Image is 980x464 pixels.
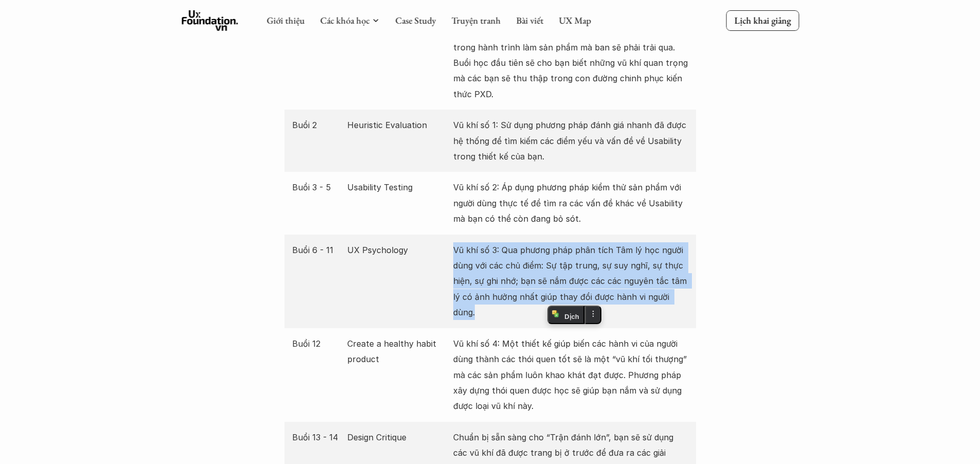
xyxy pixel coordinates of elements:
p: Vũ khí số 4: Một thiết kế giúp biến các hành vi của người dùng thành các thói quen tốt sẽ là một ... [453,336,688,414]
a: Giới thiệu [266,14,305,26]
a: Các khóa học [320,14,369,26]
p: Buổi 6 - 11 [292,242,343,258]
p: Vũ khí số 2: Áp dụng phương pháp kiểm thử sản phẩm với người dùng thực tế để tìm ra các vấn đề kh... [453,180,688,226]
p: Vũ khí số 1: Sử dụng phương pháp đánh giá nhanh đã được hệ thống để tìm kiếm các điểm yếu và vấn ... [453,117,688,164]
a: Case Study [395,14,436,26]
p: Create a healthy habit product [347,336,448,367]
p: Buổi 2 [292,117,343,133]
p: Vũ khí số 3: Qua phương pháp phân tích Tâm lý học người dùng với các chủ điểm: Sự tập trung, sự s... [453,242,688,320]
p: Buổi 3 - 5 [292,180,343,195]
a: Lịch khai giảng [726,10,799,30]
p: Buổi 12 [292,336,343,351]
a: UX Map [559,14,591,26]
p: Usability Testing [347,180,448,195]
a: Bài viết [516,14,543,26]
p: UX Psychology [347,242,448,258]
p: Bạn - Một người làm sản phẩm cần phải biết những gì, chuẩn bị như thế nào, cũng như những công vi... [453,8,688,102]
p: Buổi 13 - 14 [292,430,343,445]
a: Truyện tranh [451,14,501,26]
p: Design Critique [347,430,448,445]
p: Heuristic Evaluation [347,117,448,133]
p: Lịch khai giảng [734,14,791,26]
